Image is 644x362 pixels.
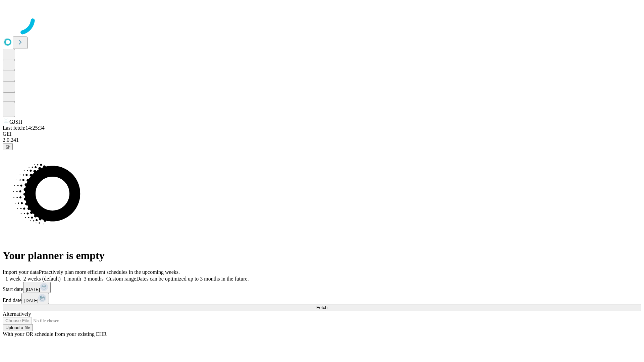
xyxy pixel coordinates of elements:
[3,304,641,311] button: Fetch
[5,276,21,282] span: 1 week
[3,331,107,337] span: With your OR schedule from your existing EHR
[136,276,249,282] span: Dates can be optimized up to 3 months in the future.
[3,137,641,143] div: 2.0.241
[316,305,327,310] span: Fetch
[24,298,38,303] span: [DATE]
[3,269,39,275] span: Import your data
[3,131,641,137] div: GEI
[3,282,641,293] div: Start date
[3,125,45,131] span: Last fetch: 14:25:34
[9,119,22,125] span: GJSH
[3,311,31,317] span: Alternatively
[21,293,49,304] button: [DATE]
[3,249,641,262] h1: Your planner is empty
[26,287,40,292] span: [DATE]
[3,293,641,304] div: End date
[39,269,180,275] span: Proactively plan more efficient schedules in the upcoming weeks.
[3,143,13,150] button: @
[106,276,136,282] span: Custom range
[23,282,51,293] button: [DATE]
[63,276,81,282] span: 1 month
[5,144,10,149] span: @
[23,276,61,282] span: 2 weeks (default)
[3,324,33,331] button: Upload a file
[84,276,104,282] span: 3 months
